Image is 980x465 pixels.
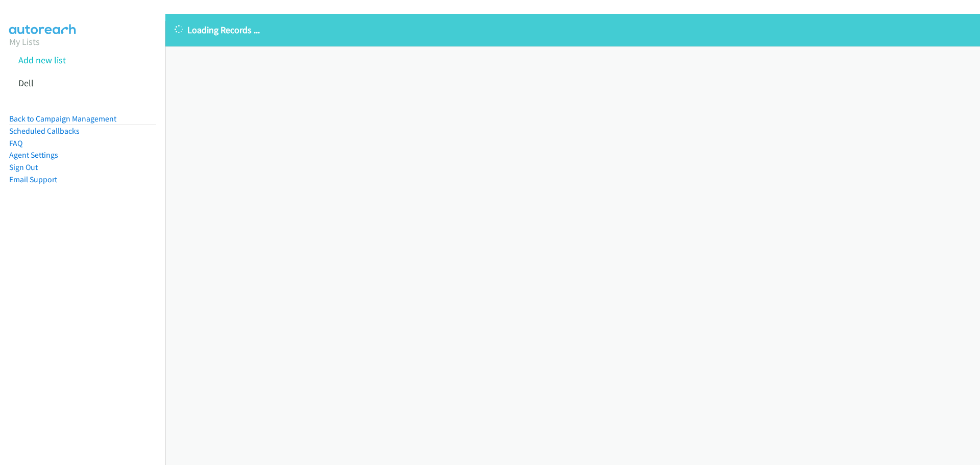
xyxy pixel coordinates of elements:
[18,77,34,89] a: Dell
[9,162,38,172] a: Sign Out
[9,126,80,136] a: Scheduled Callbacks
[9,175,57,184] a: Email Support
[9,114,116,124] a: Back to Campaign Management
[18,54,66,66] a: Add new list
[9,36,40,47] a: My Lists
[9,138,22,148] a: FAQ
[175,23,971,37] p: Loading Records ...
[9,150,58,160] a: Agent Settings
